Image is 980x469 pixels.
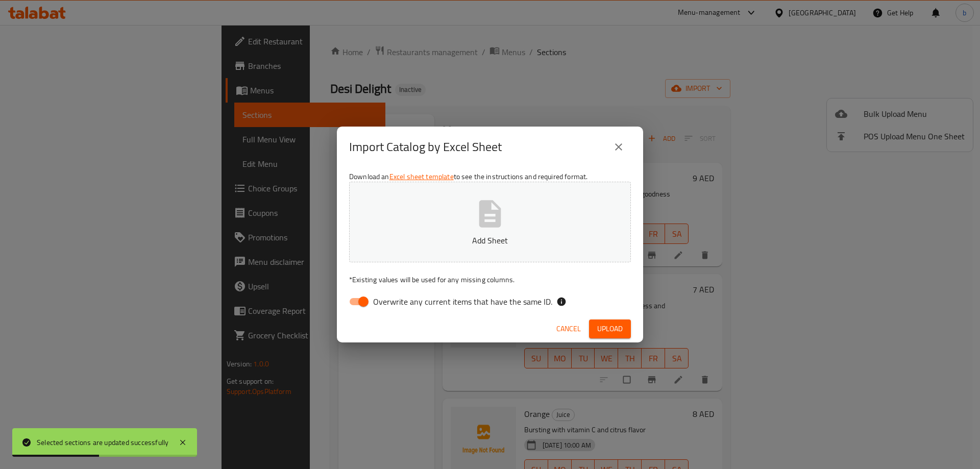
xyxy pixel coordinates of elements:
[37,437,168,448] div: Selected sections are updated successfully
[349,139,502,155] h2: Import Catalog by Excel Sheet
[389,170,454,183] a: Excel sheet template
[373,295,552,308] span: Overwrite any current items that have the same ID.
[606,135,631,159] button: close
[337,167,643,315] div: Download an to see the instructions and required format.
[349,182,631,262] button: Add Sheet
[556,297,567,307] svg: If the overwrite option isn't selected, then the items that match an existing ID will be ignored ...
[556,323,581,335] span: Cancel
[597,323,623,335] span: Upload
[365,234,615,246] p: Add Sheet
[589,319,631,338] button: Upload
[552,319,585,338] button: Cancel
[349,275,631,285] p: Existing values will be used for any missing columns.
